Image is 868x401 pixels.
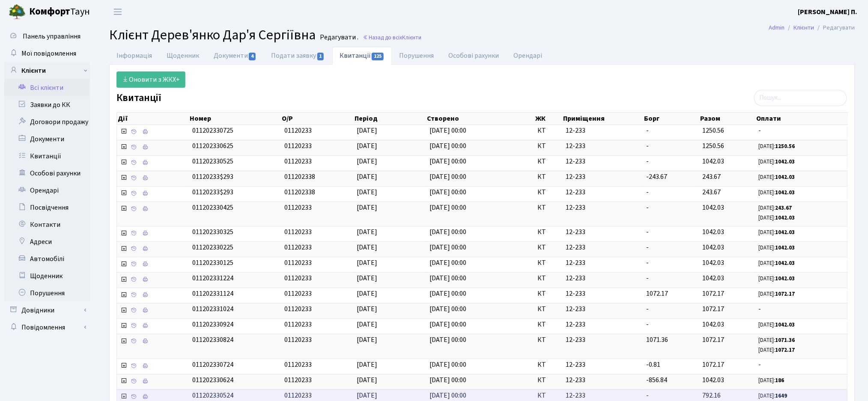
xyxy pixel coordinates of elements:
small: [DATE]: [759,229,795,236]
b: 1042.03 [776,321,795,329]
span: КТ [538,335,559,345]
b: 1042.03 [776,214,795,222]
span: 1071.36 [647,335,668,345]
span: 01120233 [284,320,312,329]
th: ЖК [534,113,563,125]
input: Пошук... [754,90,847,106]
span: - [647,304,649,314]
span: 1072.17 [703,360,725,369]
a: Особові рахунки [4,165,90,182]
span: 1042.03 [703,157,725,166]
small: [DATE]: [759,275,795,282]
span: 12-233 [566,141,640,151]
span: - [759,304,844,314]
span: КТ [538,320,559,330]
span: 1042.03 [703,258,725,267]
span: [DATE] 00:00 [430,227,466,237]
th: О/Р [281,113,353,125]
span: [DATE] 00:00 [430,203,466,212]
a: Порушення [392,47,441,65]
b: 1250.56 [776,143,795,150]
b: 1649 [776,392,787,400]
span: 011202330824 [192,335,233,345]
span: [DATE] 00:00 [430,304,466,314]
span: 011202330524 [192,391,233,400]
span: [DATE] 00:00 [430,172,466,181]
span: [DATE] 00:00 [430,141,466,151]
span: [DATE] 00:00 [430,243,466,252]
span: - [647,320,649,329]
th: Приміщення [563,113,644,125]
span: [DATE] [357,391,378,400]
b: [PERSON_NAME] П. [798,7,858,17]
span: КТ [538,203,559,213]
a: Документи [4,131,90,148]
a: Щоденник [4,267,90,285]
span: 12-233 [566,375,640,385]
span: 011202330724 [192,360,233,369]
span: [DATE] [357,320,378,329]
th: Борг [643,113,699,125]
span: [DATE] [357,375,378,385]
span: 12-233 [566,172,640,182]
button: Переключити навігацію [107,5,128,19]
span: -856.84 [647,375,668,385]
li: Редагувати [814,23,855,33]
span: КТ [538,273,559,283]
a: Повідомлення [4,319,90,336]
span: 12-233 [566,335,640,345]
span: [DATE] [357,141,378,151]
small: [DATE]: [759,173,795,181]
span: [DATE] 00:00 [430,157,466,166]
span: [DATE] [357,157,378,166]
th: Дії [117,113,189,125]
span: 1 [317,53,324,60]
span: КТ [538,172,559,182]
b: 1042.03 [776,244,795,252]
span: Клієнт Дерев'янко Дар'я Сергіївна [109,25,316,45]
span: КТ [538,258,559,268]
span: [DATE] [357,273,378,283]
small: Редагувати . [318,33,358,42]
span: [DATE] [357,187,378,197]
span: 792.16 [703,391,721,400]
span: [DATE] [357,335,378,345]
span: 4 [249,53,256,60]
a: Клієнти [4,62,90,79]
span: 011202330525 [192,157,233,166]
nav: breadcrumb [756,19,868,37]
span: [DATE] 00:00 [430,375,466,385]
span: - [647,227,649,237]
th: Разом [699,113,755,125]
small: [DATE]: [759,321,795,329]
a: Контакти [4,216,90,233]
img: logo.png [9,3,26,21]
span: 1250.56 [703,141,725,151]
span: [DATE] [357,289,378,298]
b: 1042.03 [776,189,795,196]
span: 12-233 [566,157,640,166]
span: [DATE] 00:00 [430,126,466,135]
th: Оплати [755,113,847,125]
a: Мої повідомлення [4,45,90,62]
span: 011202330425 [192,203,233,212]
span: [DATE] [357,172,378,181]
span: 12-233 [566,360,640,370]
b: 243.67 [776,204,792,212]
b: 186 [776,377,784,384]
span: 011202330325 [192,227,233,237]
span: 12-233 [566,273,640,283]
span: [DATE] 00:00 [430,273,466,283]
span: 1042.03 [703,227,725,237]
span: 1042.03 [703,243,725,252]
span: 12-233 [566,243,640,252]
span: 12-233 [566,304,640,314]
small: [DATE]: [759,290,795,298]
small: [DATE]: [759,158,795,166]
span: 243.67 [703,187,721,197]
label: Квитанції [116,92,161,104]
span: 01120233 [284,375,312,385]
span: 1250.56 [703,126,725,135]
span: Таун [29,5,90,19]
a: Договори продажу [4,113,90,131]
